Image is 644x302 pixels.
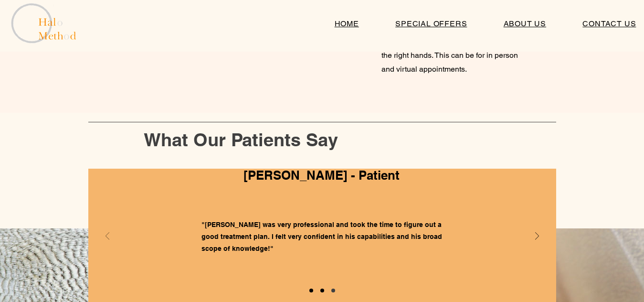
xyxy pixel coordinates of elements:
span: HOME [335,19,359,28]
a: Section3SlideShowItem1MediaImage1 [309,289,313,292]
span: What Our Patients Say [144,129,338,151]
span: "[PERSON_NAME] was very professional and took the time to figure out a good treatment plan. I fel... [201,221,442,252]
a: Section3SlideShowItem2MediaImage1 [320,289,324,292]
a: ABOUT US [487,14,563,33]
span: CONTACT US [582,19,636,28]
button: Previous [106,232,109,241]
button: Next [535,232,539,241]
span: ABOUT US [504,19,546,28]
nav: Slides [306,289,338,292]
a: HOME [318,14,376,33]
a: SPECIAL OFFERS [379,14,484,33]
span: SPECIAL OFFERS [395,19,467,28]
a: Section3SlideShowItem3MediaImage1 [331,289,335,292]
span: [PERSON_NAME] - Patient [243,168,400,183]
